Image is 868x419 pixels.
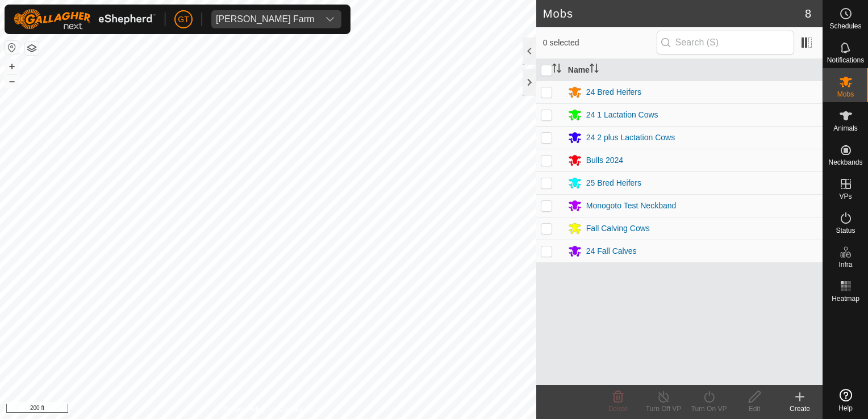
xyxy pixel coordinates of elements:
span: Help [838,405,853,412]
a: Help [823,384,868,416]
div: 24 2 plus Lactation Cows [586,132,675,144]
span: Animals [833,125,858,132]
div: Fall Calving Cows [586,223,650,234]
div: 24 Fall Calves [586,245,637,257]
span: Mobs [837,91,854,98]
div: 24 1 Lactation Cows [586,109,658,121]
div: [PERSON_NAME] Farm [216,15,314,24]
div: Create [777,404,823,414]
button: Reset Map [5,41,19,55]
div: 25 Bred Heifers [586,177,641,189]
button: + [5,60,19,73]
div: 24 Bred Heifers [586,86,641,98]
a: Privacy Policy [223,404,266,414]
span: Schedules [829,23,861,30]
span: Delete [608,405,628,413]
span: Neckbands [828,159,862,166]
div: Turn On VP [686,404,732,414]
p-sorticon: Activate to sort [590,65,599,74]
span: Notifications [827,57,864,64]
span: VPs [839,193,852,200]
p-sorticon: Activate to sort [552,65,561,74]
div: Bulls 2024 [586,154,623,166]
input: Search (S) [657,31,794,55]
div: Edit [732,404,777,414]
button: Map Layers [25,41,39,55]
div: Turn Off VP [641,404,686,414]
span: Thoren Farm [211,10,319,28]
div: Monogoto Test Neckband [586,200,677,212]
h2: Mobs [543,7,805,20]
button: – [5,74,19,88]
img: Gallagher Logo [14,9,156,30]
th: Name [564,59,823,81]
span: Heatmap [832,295,859,302]
span: Status [836,227,855,234]
span: Infra [838,261,852,268]
span: 8 [805,5,811,22]
span: GT [178,14,189,26]
a: Contact Us [279,404,313,414]
span: 0 selected [543,37,657,49]
div: dropdown trigger [319,10,341,28]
